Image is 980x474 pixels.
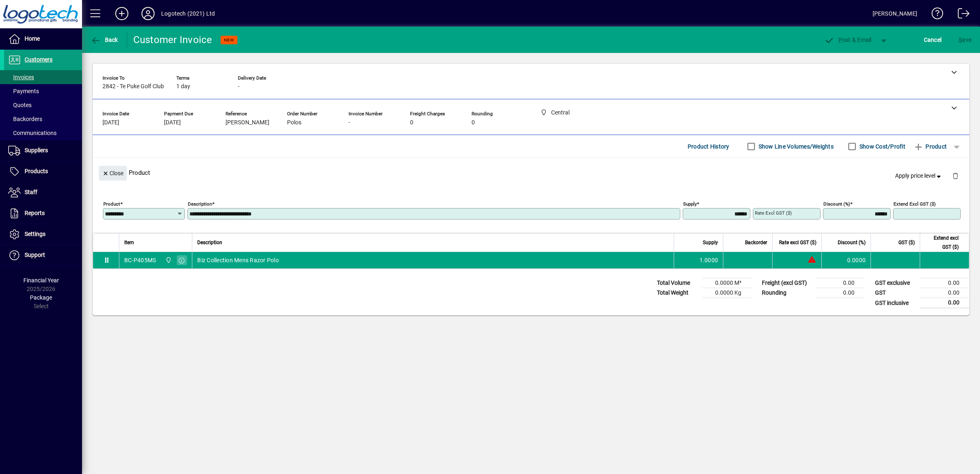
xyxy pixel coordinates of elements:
span: Invoices [8,74,34,80]
a: Suppliers [4,140,82,161]
button: Product History [684,139,733,154]
a: Backorders [4,112,82,126]
span: 0 [410,119,413,126]
td: GST [871,288,920,298]
td: 0.00 [815,288,864,298]
button: Profile [135,6,161,21]
button: Cancel [922,32,944,47]
div: Customer Invoice [133,33,212,46]
label: Show Line Volumes/Weights [757,142,834,151]
span: S [959,37,962,43]
td: 0.0000 M³ [702,278,751,288]
a: Logout [952,2,970,28]
a: Home [4,29,82,49]
span: Apply price level [895,172,943,180]
span: [DATE] [103,119,119,126]
td: Rounding [758,288,815,298]
span: NEW [224,37,234,43]
td: 0.00 [920,298,969,308]
td: GST exclusive [871,278,920,288]
span: P [839,37,842,43]
button: Close [99,166,127,181]
div: BC-P405MS [124,256,156,264]
mat-label: Extend excl GST ($) [893,201,936,207]
button: Post & Email [820,32,876,47]
a: Products [4,161,82,182]
a: Knowledge Base [925,2,944,28]
app-page-header-button: Back [82,32,127,47]
span: Product [914,140,947,153]
span: Item [124,238,134,247]
span: Rate excl GST ($) [779,238,816,247]
td: 0.00 [920,278,969,288]
button: Product [909,139,951,154]
mat-label: Description [188,201,212,207]
span: Description [197,238,222,247]
td: Total Volume [653,278,702,288]
td: 0.0000 Kg [702,288,751,298]
span: Payments [8,88,39,94]
button: Back [89,32,120,47]
span: Backorders [8,116,42,122]
div: Logotech (2021) Ltd [161,7,215,20]
td: Total Weight [653,288,702,298]
div: Product [93,158,969,188]
span: Staff [25,189,37,195]
span: Financial Year [23,277,59,284]
span: Biz Collection Mens Razor Polo [197,256,279,264]
span: Customers [25,56,52,63]
span: Products [25,168,48,174]
a: Staff [4,182,82,203]
app-page-header-button: Delete [946,172,965,179]
span: Back [91,37,118,43]
span: 2842 - Te Puke Golf Club [103,83,164,90]
span: Polos [287,119,301,126]
button: Delete [946,166,965,185]
a: Communications [4,126,82,140]
td: Freight (excl GST) [758,278,815,288]
span: Home [25,35,40,42]
span: Quotes [8,102,32,108]
mat-label: Supply [683,201,697,207]
span: Support [25,252,45,258]
span: - [238,83,239,90]
div: [PERSON_NAME] [873,7,917,20]
span: 0 [472,119,475,126]
a: Settings [4,224,82,245]
mat-label: Rate excl GST ($) [755,210,792,216]
button: Add [109,6,135,21]
label: Show Cost/Profit [858,142,905,151]
span: Cancel [924,33,942,46]
mat-label: Discount (%) [823,201,850,207]
span: 1 day [176,83,190,90]
span: Settings [25,231,46,237]
span: Backorder [745,238,767,247]
span: 1.0000 [700,256,718,264]
td: 0.0000 [821,252,871,268]
button: Apply price level [892,169,946,183]
span: Communications [8,130,57,136]
span: Discount (%) [838,238,866,247]
a: Quotes [4,98,82,112]
td: GST inclusive [871,298,920,308]
td: 0.00 [815,278,864,288]
span: - [349,119,350,126]
span: [DATE] [164,119,181,126]
a: Support [4,245,82,266]
td: 0.00 [920,288,969,298]
span: Package [30,294,52,301]
a: Invoices [4,70,82,84]
span: Supply [703,238,718,247]
span: Extend excl GST ($) [925,234,959,252]
a: Reports [4,203,82,224]
span: Suppliers [25,147,48,153]
app-page-header-button: Close [97,169,129,176]
span: ave [959,33,971,46]
span: Reports [25,210,45,216]
span: Product History [688,140,729,153]
mat-label: Product [103,201,120,207]
span: Central [163,256,173,265]
span: GST ($) [898,238,915,247]
span: [PERSON_NAME] [226,119,269,126]
span: ost & Email [824,37,872,43]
